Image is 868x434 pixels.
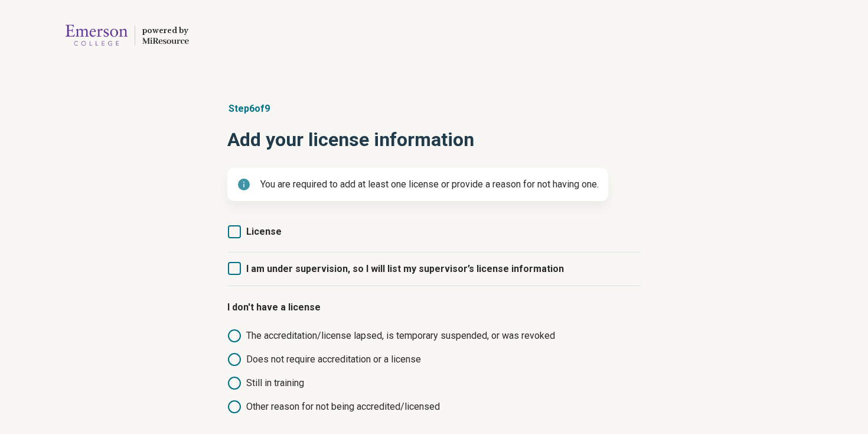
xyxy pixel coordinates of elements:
[260,177,599,192] p: You are required to add at least one license or provide a reason for not having one.
[246,329,641,343] span: The accreditation/license lapsed, is temporary suspended, or was revoked
[246,352,641,367] span: Does not require accreditation or a license
[227,300,641,315] legend: I don't have a license
[246,376,641,390] span: Still in training
[246,263,564,274] span: I am under supervision, so I will list my supervisor’s license information
[142,25,189,36] div: powered by
[227,102,641,116] p: Step 6 of 9
[66,21,128,50] img: Emerson College
[19,21,189,50] a: Emerson Collegepowered by
[227,125,641,154] h1: Add your license information
[246,226,282,237] span: License
[246,400,641,414] span: Other reason for not being accredited/licensed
